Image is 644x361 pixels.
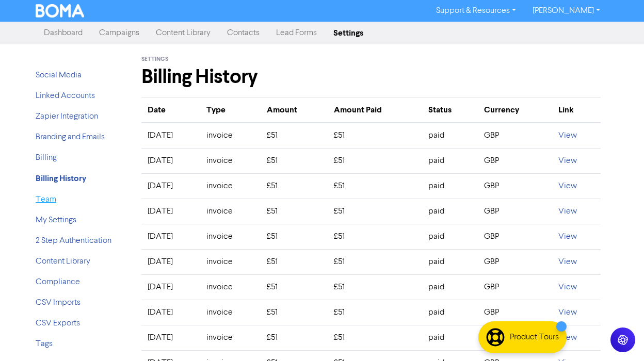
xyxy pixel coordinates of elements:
th: Amount [261,97,328,123]
td: £ 51 [261,325,328,351]
td: GBP [478,149,552,174]
td: £ 51 [328,123,422,149]
td: £ 51 [261,123,328,149]
td: £ 51 [328,199,422,224]
td: [DATE] [141,300,200,325]
td: [DATE] [141,123,200,149]
td: £ 51 [328,300,422,325]
td: £ 51 [328,149,422,174]
th: Amount Paid [328,97,422,123]
td: £ 51 [261,275,328,300]
a: Billing History [36,175,86,183]
a: [PERSON_NAME] [524,3,608,19]
a: Lead Forms [268,23,325,43]
td: GBP [478,275,552,300]
img: BOMA Logo [36,4,84,18]
a: View [558,132,577,140]
td: paid [422,325,478,351]
td: £ 51 [328,174,422,199]
td: paid [422,250,478,275]
a: View [558,233,577,241]
a: Tags [36,340,53,348]
a: Social Media [36,71,82,79]
a: View [558,182,577,190]
a: Content Library [148,23,219,43]
h1: Billing History [141,65,601,89]
th: Currency [478,97,552,123]
td: invoice [200,275,261,300]
td: [DATE] [141,250,200,275]
td: £ 51 [261,174,328,199]
a: View [558,207,577,216]
td: £ 51 [261,149,328,174]
td: £ 51 [261,199,328,224]
a: Billing [36,154,57,162]
td: GBP [478,224,552,250]
td: [DATE] [141,199,200,224]
td: paid [422,300,478,325]
strong: Billing History [36,173,86,184]
td: paid [422,174,478,199]
a: Campaigns [91,23,148,43]
a: Zapier Integration [36,112,98,121]
td: £ 51 [261,300,328,325]
td: invoice [200,123,261,149]
a: View [558,157,577,165]
td: paid [422,275,478,300]
td: GBP [478,123,552,149]
a: My Settings [36,216,76,224]
iframe: Chat Widget [511,250,644,361]
th: Type [200,97,261,123]
td: paid [422,149,478,174]
a: Dashboard [36,23,91,43]
td: GBP [478,174,552,199]
td: paid [422,224,478,250]
a: Support & Resources [428,3,524,19]
th: Link [552,97,601,123]
a: Linked Accounts [36,92,95,100]
td: [DATE] [141,149,200,174]
td: invoice [200,199,261,224]
td: [DATE] [141,325,200,351]
a: Compliance [36,278,80,286]
td: invoice [200,224,261,250]
td: paid [422,199,478,224]
td: £ 51 [328,325,422,351]
td: invoice [200,300,261,325]
td: GBP [478,325,552,351]
a: Contacts [219,23,268,43]
td: invoice [200,250,261,275]
td: invoice [200,149,261,174]
a: Branding and Emails [36,133,105,141]
a: Settings [325,23,372,43]
td: £ 51 [328,250,422,275]
th: Status [422,97,478,123]
td: £ 51 [328,275,422,300]
td: GBP [478,199,552,224]
td: GBP [478,300,552,325]
td: £ 51 [261,250,328,275]
a: CSV Imports [36,299,81,307]
a: CSV Exports [36,319,80,327]
a: 2 Step Authentication [36,237,111,245]
td: [DATE] [141,275,200,300]
td: paid [422,123,478,149]
a: Team [36,195,56,204]
td: invoice [200,325,261,351]
span: Settings [141,56,168,63]
th: Date [141,97,200,123]
td: [DATE] [141,174,200,199]
td: GBP [478,250,552,275]
td: £ 51 [328,224,422,250]
td: [DATE] [141,224,200,250]
a: Content Library [36,257,90,266]
td: invoice [200,174,261,199]
td: £ 51 [261,224,328,250]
